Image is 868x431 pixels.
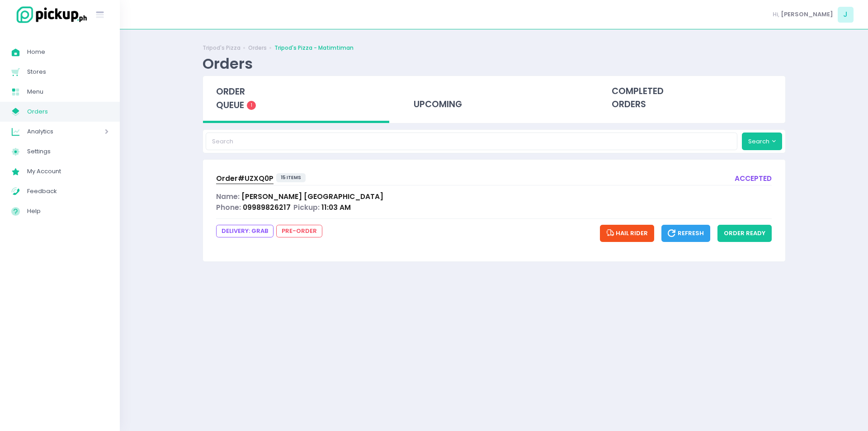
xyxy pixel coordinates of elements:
div: upcoming [401,76,587,120]
span: order queue [216,85,245,111]
a: Orders [248,44,267,52]
span: Settings [27,146,108,157]
span: Feedback [27,185,108,197]
a: Tripod's Pizza - Matimtiman [274,44,354,52]
span: Hail Rider [606,229,648,237]
span: Orders [27,106,108,118]
span: Name: [216,192,240,201]
span: Stores [27,66,108,78]
button: Search [742,133,783,150]
span: pre-order [276,225,322,237]
span: 15 items [276,173,306,182]
span: DELIVERY: grab [216,225,274,237]
span: My Account [27,166,108,177]
span: Home [27,46,108,58]
a: Tripod's Pizza [203,44,241,52]
img: logo [11,5,88,24]
span: Menu [27,86,108,98]
span: [PERSON_NAME] [GEOGRAPHIC_DATA] [241,192,383,201]
div: completed orders [599,76,785,120]
span: J [838,7,854,23]
button: order ready [717,225,772,242]
span: 1 [247,101,256,110]
div: Orders [203,55,253,72]
span: Help [27,205,108,217]
span: Refresh [668,229,704,237]
span: Phone: [216,203,241,212]
span: Hi, [773,10,779,19]
div: accepted [735,173,772,185]
span: Pickup: [293,203,320,212]
span: Order# UZXQ0P [216,174,274,183]
span: 09989826217 [243,203,291,212]
input: Search [206,133,737,150]
span: 11:03 AM [321,203,351,212]
span: [PERSON_NAME] [781,10,833,19]
span: Analytics [27,126,79,137]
